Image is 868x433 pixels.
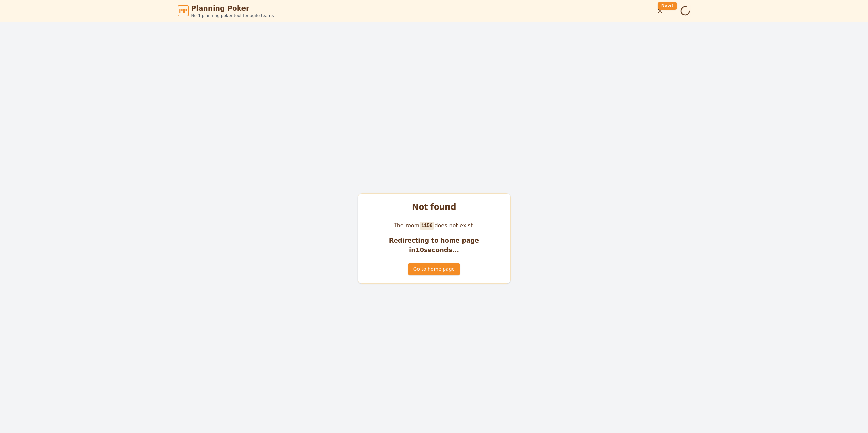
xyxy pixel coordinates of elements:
div: New! [658,2,677,10]
span: PP [179,7,187,15]
code: 1156 [420,222,434,229]
span: No.1 planning poker tool for agile teams [191,13,274,18]
p: The room does not exist. [366,221,502,230]
a: PPPlanning PokerNo.1 planning poker tool for agile teams [178,3,274,18]
div: Not found [366,202,502,213]
button: New! [654,5,666,17]
p: Redirecting to home page in 10 seconds... [366,236,502,255]
span: Planning Poker [191,3,274,13]
button: Go to home page [408,263,460,275]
